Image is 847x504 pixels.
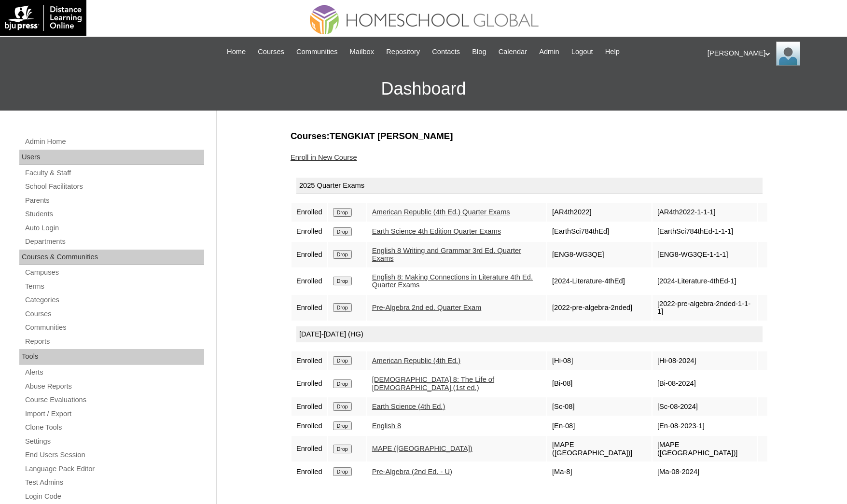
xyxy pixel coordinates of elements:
[372,445,472,452] a: MAPE ([GEOGRAPHIC_DATA])
[333,421,352,430] input: Drop
[24,236,204,248] a: Departments
[333,303,352,312] input: Drop
[296,178,763,194] div: 2025 Quarter Exams
[472,46,486,57] span: Blog
[350,46,375,57] span: Mailbox
[708,42,837,66] div: [PERSON_NAME]
[547,462,652,481] td: [Ma-8]
[547,417,652,435] td: [En-08]
[653,295,757,321] td: [2022-pre-algebra-2nded-1-1-1]
[333,467,352,476] input: Drop
[653,242,757,267] td: [ENG8-WG3QE-1-1-1]
[24,380,204,392] a: Abuse Reports
[24,449,204,461] a: End Users Session
[547,295,652,321] td: [2022-pre-algebra-2nded]
[547,223,652,241] td: [EarthSci784thEd]
[571,46,593,57] span: Logout
[227,46,246,57] span: Home
[372,403,445,410] a: Earth Science (4th Ed.)
[372,247,521,263] a: English 8 Writing and Grammar 3rd Ed. Quarter Exams
[499,46,527,57] span: Calendar
[653,462,757,481] td: [Ma-08-2024]
[5,67,842,111] h3: Dashboard
[372,357,460,364] a: American Republic (4th Ed.)
[372,376,494,392] a: [DEMOGRAPHIC_DATA] 8: The Life of [DEMOGRAPHIC_DATA] (1st ed.)
[653,351,757,370] td: [Hi-08-2024]
[547,351,652,370] td: [Hi-08]
[653,436,757,462] td: [MAPE ([GEOGRAPHIC_DATA])]
[24,408,204,420] a: Import / Export
[291,130,768,142] h3: Courses:TENGKIAT [PERSON_NAME]
[292,46,343,57] a: Communities
[24,476,204,489] a: Test Admins
[24,280,204,293] a: Terms
[24,463,204,475] a: Language Pack Editor
[24,294,204,306] a: Categories
[372,468,452,476] a: Pre-Algebra (2nd Ed. - U)
[567,46,598,57] a: Logout
[24,394,204,406] a: Course Evaluations
[547,203,652,222] td: [AR4th2022]
[24,336,204,348] a: Reports
[292,417,327,435] td: Enrolled
[776,42,800,66] img: Ariane Ebuen
[333,356,352,365] input: Drop
[372,273,533,289] a: English 8: Making Connections in Literature 4th Ed. Quarter Exams
[653,417,757,435] td: [En-08-2023-1]
[292,268,327,294] td: Enrolled
[600,46,625,57] a: Help
[427,46,465,57] a: Contacts
[547,268,652,294] td: [2024-Literature-4thEd]
[292,371,327,396] td: Enrolled
[24,490,204,503] a: Login Code
[605,46,620,57] span: Help
[333,379,352,388] input: Drop
[381,46,425,57] a: Repository
[5,5,82,31] img: logo-white.png
[19,250,204,265] div: Courses & Communities
[547,242,652,267] td: [ENG8-WG3QE]
[467,46,491,57] a: Blog
[653,371,757,396] td: [Bi-08-2024]
[258,46,284,57] span: Courses
[291,154,357,161] a: Enroll in New Course
[333,277,352,285] input: Drop
[372,422,401,430] a: English 8
[539,46,559,57] span: Admin
[292,436,327,462] td: Enrolled
[292,203,327,222] td: Enrolled
[333,227,352,236] input: Drop
[292,397,327,416] td: Enrolled
[372,304,481,311] a: Pre-Algebra 2nd ed. Quarter Exam
[24,222,204,234] a: Auto Login
[547,371,652,396] td: [Bi-08]
[372,208,510,216] a: American Republic (4th Ed.) Quarter Exams
[494,46,532,57] a: Calendar
[24,136,204,148] a: Admin Home
[24,322,204,334] a: Communities
[24,366,204,378] a: Alerts
[253,46,289,57] a: Courses
[345,46,379,57] a: Mailbox
[292,351,327,370] td: Enrolled
[292,223,327,241] td: Enrolled
[372,227,501,235] a: Earth Science 4th Edition Quarter Exams
[653,268,757,294] td: [2024-Literature-4thEd-1]
[24,195,204,207] a: Parents
[24,181,204,193] a: School Facilitators
[292,242,327,267] td: Enrolled
[292,295,327,321] td: Enrolled
[24,421,204,434] a: Clone Tools
[24,266,204,279] a: Campuses
[296,326,763,343] div: [DATE]-[DATE] (HG)
[19,349,204,364] div: Tools
[547,436,652,462] td: [MAPE ([GEOGRAPHIC_DATA])]
[333,208,352,217] input: Drop
[432,46,460,57] span: Contacts
[333,402,352,411] input: Drop
[653,203,757,222] td: [AR4th2022-1-1-1]
[653,223,757,241] td: [EarthSci784thEd-1-1-1]
[547,397,652,416] td: [Sc-08]
[222,46,250,57] a: Home
[292,462,327,481] td: Enrolled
